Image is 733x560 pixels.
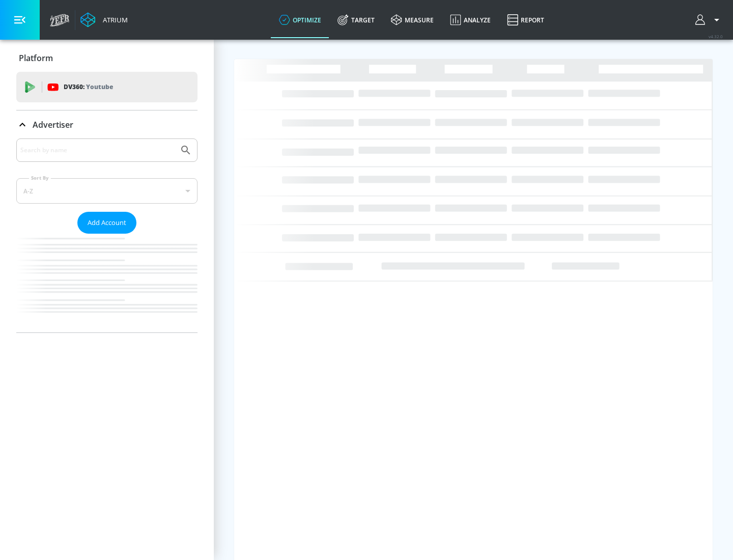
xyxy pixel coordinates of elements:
div: Advertiser [16,110,198,139]
a: Analyze [442,2,499,38]
div: Atrium [99,15,128,24]
label: Sort By [29,175,51,181]
p: Platform [19,52,53,64]
div: Platform [16,44,198,72]
div: DV360: Youtube [16,72,198,102]
a: Atrium [80,12,128,27]
p: DV360: [64,81,113,93]
button: Add Account [77,212,136,234]
p: Advertiser [33,119,73,130]
span: v 4.32.0 [709,34,723,39]
span: Add Account [88,217,126,229]
div: A-Z [16,178,198,204]
a: Report [499,2,552,38]
input: Search by name [20,144,175,157]
a: optimize [271,2,329,38]
a: Target [329,2,383,38]
p: Youtube [86,81,113,92]
a: measure [383,2,442,38]
nav: list of Advertiser [16,234,198,332]
div: Advertiser [16,138,198,332]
